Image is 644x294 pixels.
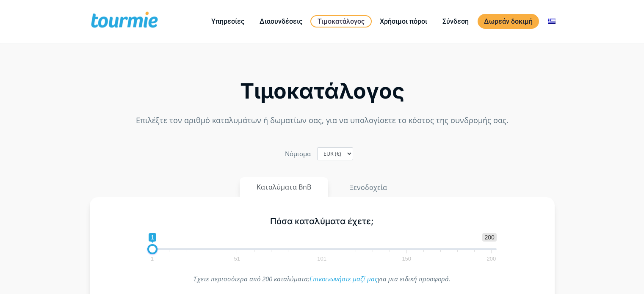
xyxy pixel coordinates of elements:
span: 1 [149,257,155,261]
a: Δωρεάν δοκιμή [478,14,539,29]
p: Έχετε περισσότερα από 200 καταλύματα; για μια ειδική προσφορά. [147,273,497,285]
h5: Πόσα καταλύματα έχετε; [147,216,497,227]
span: 1 [149,233,156,242]
span: 101 [316,257,328,261]
h2: Τιμοκατάλογος [90,81,555,101]
span: 150 [401,257,412,261]
span: 200 [482,233,496,242]
a: Επικοινωνήστε μαζί μας [310,275,378,283]
span: 200 [486,257,498,261]
a: Χρήσιμοι πόροι [373,16,434,27]
a: Υπηρεσίες [205,16,251,27]
a: Διασυνδέσεις [253,16,309,27]
span: 51 [233,257,241,261]
label: Nόμισμα [285,148,311,159]
p: Επιλέξτε τον αριθμό καταλυμάτων ή δωματίων σας, για να υπολογίσετε το κόστος της συνδρομής σας. [90,115,555,126]
a: Τιμοκατάλογος [310,15,372,27]
button: Καταλύματα BnB [240,177,328,197]
button: Ξενοδοχεία [332,177,404,198]
a: Σύνδεση [436,16,475,27]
